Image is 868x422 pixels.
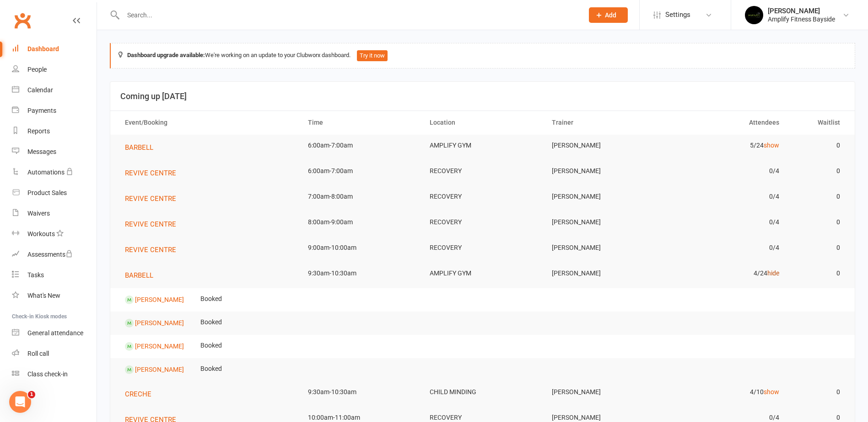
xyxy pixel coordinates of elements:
[544,237,665,258] td: [PERSON_NAME]
[300,381,421,403] td: 9:30am-10:30am
[665,160,787,182] td: 0/4
[665,263,787,284] td: 4/24
[9,391,31,413] iframe: Intercom live chat
[665,135,787,156] td: 5/24
[421,111,543,134] th: Location
[125,220,176,228] span: REVIVE CENTRE
[127,52,205,58] strong: Dashboard upgrade available:
[125,169,176,177] span: REVIVE CENTRE
[12,244,97,265] a: Assessments
[27,169,65,176] div: Automations
[745,6,763,24] img: thumb_image1596355059.png
[589,7,628,23] button: Add
[135,319,184,326] a: [PERSON_NAME]
[27,148,56,155] div: Messages
[27,370,68,378] div: Class check-in
[12,224,97,244] a: Workouts
[544,381,665,403] td: [PERSON_NAME]
[192,335,230,356] td: Booked
[117,111,300,134] th: Event/Booking
[300,237,421,258] td: 9:00am-10:00am
[125,219,183,230] button: REVIVE CENTRE
[27,350,49,357] div: Roll call
[787,237,848,258] td: 0
[665,211,787,233] td: 0/4
[300,211,421,233] td: 8:00am-9:00am
[787,381,848,403] td: 0
[787,211,848,233] td: 0
[421,211,543,233] td: RECOVERY
[605,11,616,19] span: Add
[135,365,184,373] a: [PERSON_NAME]
[787,186,848,207] td: 0
[767,269,779,277] a: hide
[768,15,835,23] div: Amplify Fitness Bayside
[665,5,690,25] span: Settings
[12,265,97,285] a: Tasks
[421,237,543,258] td: RECOVERY
[544,135,665,156] td: [PERSON_NAME]
[125,389,158,400] button: CRECHE
[27,251,73,258] div: Assessments
[120,9,577,21] input: Search...
[120,92,845,101] h3: Coming up [DATE]
[27,127,50,135] div: Reports
[125,246,176,254] span: REVIVE CENTRE
[11,9,34,32] a: Clubworx
[125,193,183,204] button: REVIVE CENTRE
[787,111,848,134] th: Waitlist
[27,45,59,53] div: Dashboard
[357,50,388,61] button: Try it now
[125,271,153,280] span: BARBELL
[125,244,183,255] button: REVIVE CENTRE
[125,168,183,179] button: REVIVE CENTRE
[665,381,787,403] td: 4/10
[544,111,665,134] th: Trainer
[28,391,35,398] span: 1
[12,183,97,203] a: Product Sales
[125,270,160,281] button: BARBELL
[12,59,97,80] a: People
[192,358,230,380] td: Booked
[421,135,543,156] td: AMPLIFY GYM
[125,143,153,152] span: BARBELL
[665,237,787,258] td: 0/4
[125,195,176,203] span: REVIVE CENTRE
[12,142,97,162] a: Messages
[12,364,97,385] a: Class kiosk mode
[544,186,665,207] td: [PERSON_NAME]
[125,142,160,153] button: BARBELL
[27,292,60,299] div: What's New
[544,211,665,233] td: [PERSON_NAME]
[421,160,543,182] td: RECOVERY
[27,107,56,114] div: Payments
[12,203,97,224] a: Waivers
[12,162,97,183] a: Automations
[764,142,779,149] a: show
[27,230,55,237] div: Workouts
[27,66,47,73] div: People
[135,295,184,303] a: [PERSON_NAME]
[135,342,184,349] a: [PERSON_NAME]
[27,86,53,94] div: Calendar
[421,186,543,207] td: RECOVERY
[27,210,50,217] div: Waivers
[787,160,848,182] td: 0
[300,186,421,207] td: 7:00am-8:00am
[12,121,97,142] a: Reports
[12,39,97,59] a: Dashboard
[665,186,787,207] td: 0/4
[300,263,421,284] td: 9:30am-10:30am
[787,263,848,284] td: 0
[27,189,67,196] div: Product Sales
[544,160,665,182] td: [PERSON_NAME]
[12,323,97,343] a: General attendance kiosk mode
[12,80,97,100] a: Calendar
[12,343,97,364] a: Roll call
[192,311,230,333] td: Booked
[192,288,230,310] td: Booked
[764,388,779,396] a: show
[27,271,44,279] div: Tasks
[27,329,83,337] div: General attendance
[12,100,97,121] a: Payments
